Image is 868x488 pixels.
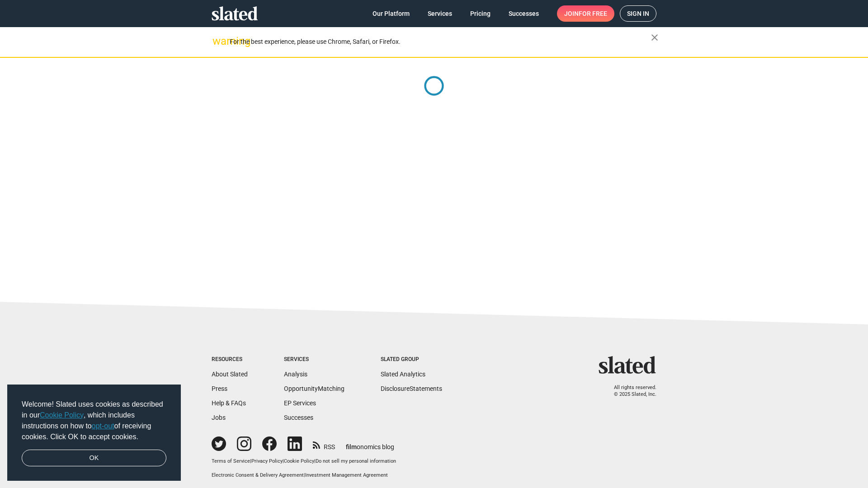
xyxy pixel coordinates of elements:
[284,371,307,378] a: Analysis
[7,385,181,481] div: cookieconsent
[212,458,250,464] a: Terms of Service
[251,458,283,464] a: Privacy Policy
[649,32,660,43] mat-icon: close
[283,458,284,464] span: |
[346,443,357,450] span: film
[313,437,335,451] a: RSS
[212,356,248,363] div: Resources
[557,5,614,22] a: Joinfor free
[305,472,388,478] a: Investment Management Agreement
[428,5,452,22] span: Services
[346,436,394,451] a: filmonomics blog
[501,5,546,22] a: Successes
[212,399,246,407] a: Help & FAQs
[314,458,316,464] span: |
[463,5,498,22] a: Pricing
[230,36,651,48] div: For the best experience, please use Chrome, Safari, or Firefox.
[579,5,607,22] span: for free
[92,422,114,430] a: opt-out
[40,411,84,419] a: Cookie Policy
[365,5,417,22] a: Our Platform
[284,414,313,421] a: Successes
[22,450,166,467] a: dismiss cookie message
[381,371,425,378] a: Slated Analytics
[381,385,442,392] a: DisclosureStatements
[212,36,223,47] mat-icon: warning
[284,356,344,363] div: Services
[509,5,539,22] span: Successes
[284,399,316,407] a: EP Services
[381,356,442,363] div: Slated Group
[627,6,649,21] span: Sign in
[470,5,491,22] span: Pricing
[250,458,251,464] span: |
[212,414,226,421] a: Jobs
[212,385,227,392] a: Press
[284,385,344,392] a: OpportunityMatching
[22,399,166,442] span: Welcome! Slated uses cookies as described in our , which includes instructions on how to of recei...
[604,385,656,398] p: All rights reserved. © 2025 Slated, Inc.
[316,458,396,465] button: Do not sell my personal information
[212,472,304,478] a: Electronic Consent & Delivery Agreement
[212,371,248,378] a: About Slated
[564,5,607,22] span: Join
[284,458,314,464] a: Cookie Policy
[373,5,410,22] span: Our Platform
[620,5,656,22] a: Sign in
[420,5,459,22] a: Services
[304,472,305,478] span: |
